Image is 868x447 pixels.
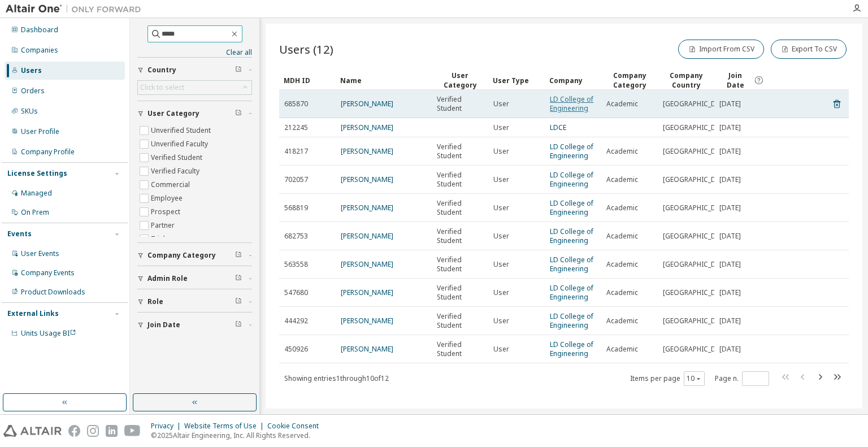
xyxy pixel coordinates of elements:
[147,320,180,329] span: Join Date
[606,175,638,184] span: Academic
[606,232,638,241] span: Academic
[137,101,252,126] button: User Category
[138,81,251,94] div: Click to select
[630,371,705,386] span: Items per page
[550,227,593,245] a: LD College of Engineering
[151,192,185,205] label: Employee
[719,71,751,90] span: Join Date
[550,311,593,330] a: LD College of Engineering
[340,71,427,89] div: Name
[437,95,483,113] span: Verified Student
[68,425,80,437] img: facebook.svg
[6,3,147,15] img: Altair One
[550,255,593,274] a: LD College of Engineering
[719,99,741,109] span: [DATE]
[235,109,242,118] span: Clear filter
[719,203,741,212] span: [DATE]
[284,374,389,383] span: Showing entries 1 through 10 of 12
[21,189,52,198] div: Managed
[341,344,393,354] a: [PERSON_NAME]
[137,58,252,83] button: Country
[437,255,483,274] span: Verified Student
[137,48,252,57] a: Clear all
[235,66,242,75] span: Clear filter
[341,146,393,156] a: [PERSON_NAME]
[341,175,393,184] a: [PERSON_NAME]
[437,142,483,160] span: Verified Student
[493,316,509,326] span: User
[719,260,741,269] span: [DATE]
[151,124,213,137] label: Unverified Student
[21,86,45,96] div: Orders
[493,147,509,156] span: User
[719,232,741,241] span: [DATE]
[284,71,331,89] div: MDH ID
[147,297,163,306] span: Role
[284,232,308,241] span: 682753
[493,345,509,354] span: User
[606,99,638,109] span: Academic
[21,46,58,55] div: Companies
[437,227,483,245] span: Verified Student
[550,170,593,189] a: LD College of Engineering
[662,71,710,90] div: Company Country
[606,345,638,354] span: Academic
[550,142,593,160] a: LD College of Engineering
[151,164,202,178] label: Verified Faculty
[663,203,731,212] span: [GEOGRAPHIC_DATA]
[284,288,308,297] span: 547680
[606,203,638,212] span: Academic
[7,309,59,318] div: External Links
[550,283,593,302] a: LD College of Engineering
[663,175,731,184] span: [GEOGRAPHIC_DATA]
[235,251,242,260] span: Clear filter
[147,274,188,283] span: Admin Role
[21,249,59,258] div: User Events
[715,371,769,386] span: Page n.
[550,123,566,132] a: LDCE
[663,147,731,156] span: [GEOGRAPHIC_DATA]
[341,123,393,132] a: [PERSON_NAME]
[663,123,731,132] span: [GEOGRAPHIC_DATA]
[719,288,741,297] span: [DATE]
[21,328,76,338] span: Units Usage BI
[21,268,75,277] div: Company Events
[606,316,638,326] span: Academic
[151,422,184,431] div: Privacy
[437,171,483,189] span: Verified Student
[7,229,32,238] div: Events
[151,431,325,440] p: © 2025 Altair Engineering, Inc. All Rights Reserved.
[137,243,252,268] button: Company Category
[21,147,75,157] div: Company Profile
[267,422,325,431] div: Cookie Consent
[184,422,267,431] div: Website Terms of Use
[663,316,731,326] span: [GEOGRAPHIC_DATA]
[151,219,177,232] label: Partner
[719,316,741,326] span: [DATE]
[493,175,509,184] span: User
[719,147,741,156] span: [DATE]
[771,40,847,59] button: Export To CSV
[235,274,242,283] span: Clear filter
[137,266,252,291] button: Admin Role
[140,83,184,92] div: Click to select
[147,251,216,260] span: Company Category
[493,203,509,212] span: User
[284,203,308,212] span: 568819
[3,425,62,437] img: altair_logo.svg
[341,259,393,269] a: [PERSON_NAME]
[719,123,741,132] span: [DATE]
[549,71,597,89] div: Company
[151,232,167,246] label: Trial
[21,25,58,34] div: Dashboard
[606,288,638,297] span: Academic
[124,425,141,437] img: youtube.svg
[550,198,593,217] a: LD College of Engineering
[21,288,85,297] div: Product Downloads
[151,151,205,164] label: Verified Student
[606,260,638,269] span: Academic
[437,284,483,302] span: Verified Student
[21,208,49,217] div: On Prem
[493,288,509,297] span: User
[151,178,192,192] label: Commercial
